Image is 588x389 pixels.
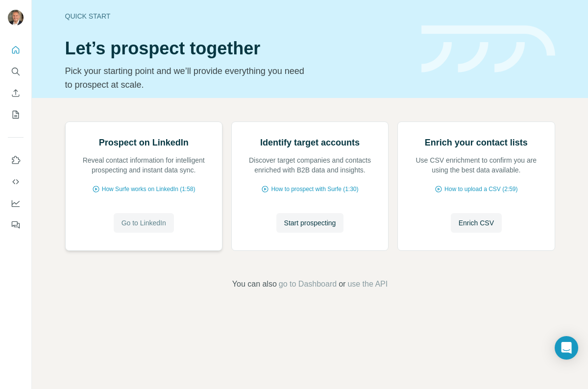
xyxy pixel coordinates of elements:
button: Go to LinkedIn [114,213,174,233]
div: Open Intercom Messenger [555,336,578,360]
span: Go to LinkedIn [122,218,166,228]
button: go to Dashboard [279,278,337,290]
span: Enrich CSV [459,218,494,228]
button: Quick start [8,41,24,59]
h2: Enrich your contact lists [425,136,528,149]
p: Pick your starting point and we’ll provide everything you need to prospect at scale. [65,64,311,92]
p: Discover target companies and contacts enriched with B2B data and insights. [242,155,378,175]
h2: Identify target accounts [260,136,360,149]
span: How Surfe works on LinkedIn (1:58) [102,185,196,194]
button: Start prospecting [276,213,344,233]
button: Dashboard [8,194,24,212]
button: Enrich CSV [8,84,24,102]
span: or [339,278,345,290]
span: Start prospecting [284,218,336,228]
button: use the API [347,278,388,290]
span: You can also [232,278,277,290]
button: Enrich CSV [451,213,502,233]
div: Quick start [65,11,410,21]
button: Search [8,63,24,80]
button: Use Surfe API [8,173,24,191]
span: How to upload a CSV (2:59) [444,185,517,194]
button: Feedback [8,216,24,234]
p: Reveal contact information for intelligent prospecting and instant data sync. [75,155,212,175]
p: Use CSV enrichment to confirm you are using the best data available. [408,155,544,175]
button: My lists [8,106,24,123]
img: Avatar [8,10,24,25]
button: Use Surfe on LinkedIn [8,151,24,169]
h2: Prospect on LinkedIn [99,136,189,149]
h1: Let’s prospect together [65,39,410,58]
img: banner [421,25,555,73]
span: How to prospect with Surfe (1:30) [271,185,358,194]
